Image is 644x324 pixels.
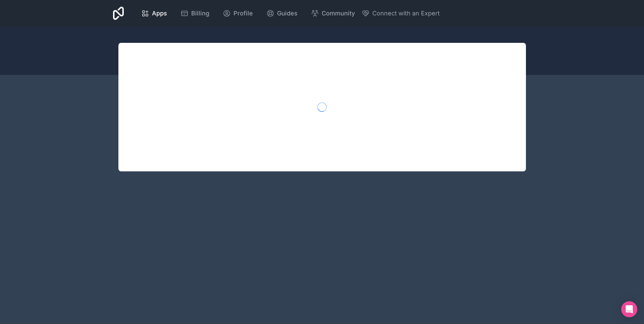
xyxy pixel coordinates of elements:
[372,9,440,18] span: Connect with an Expert
[233,9,253,18] span: Profile
[277,9,298,18] span: Guides
[306,6,360,21] a: Community
[152,9,167,18] span: Apps
[322,9,355,18] span: Community
[175,6,215,21] a: Billing
[261,6,303,21] a: Guides
[136,6,172,21] a: Apps
[621,301,637,317] div: Open Intercom Messenger
[191,9,209,18] span: Billing
[362,9,440,18] button: Connect with an Expert
[217,6,258,21] a: Profile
